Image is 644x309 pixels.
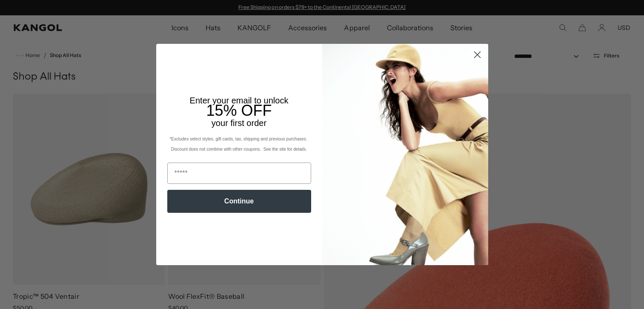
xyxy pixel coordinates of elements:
input: Email [167,163,311,184]
button: Continue [167,190,311,213]
span: Enter your email to unlock [190,96,289,105]
span: 15% OFF [206,102,272,119]
span: *Excludes select styles, gift cards, tax, shipping and previous purchases. Discount does not comb... [169,137,308,152]
img: 93be19ad-e773-4382-80b9-c9d740c9197f.jpeg [322,44,488,265]
span: your first order [212,118,266,128]
button: Close dialog [470,47,485,62]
